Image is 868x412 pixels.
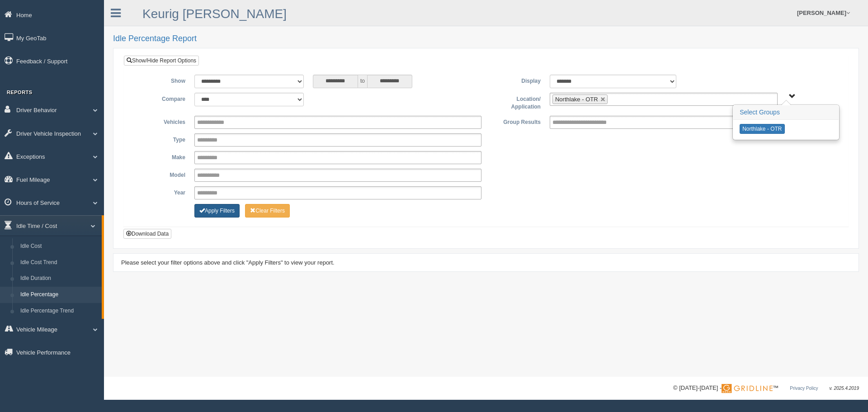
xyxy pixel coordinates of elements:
[555,96,598,103] span: Northlake - OTR
[16,270,102,287] a: Idle Duration
[16,303,102,319] a: Idle Percentage Trend
[131,116,190,127] label: Vehicles
[16,255,102,271] a: Idle Cost Trend
[486,93,545,111] label: Location/ Application
[124,56,199,66] a: Show/Hide Report Options
[673,384,859,393] div: © [DATE]-[DATE] - ™
[486,116,545,127] label: Group Results
[131,75,190,85] label: Show
[194,204,240,218] button: Change Filter Options
[16,238,102,255] a: Idle Cost
[142,7,287,21] a: Keurig [PERSON_NAME]
[123,229,171,239] button: Download Data
[245,204,290,218] button: Change Filter Options
[131,93,190,104] label: Compare
[733,105,839,120] h3: Select Groups
[358,75,367,88] span: to
[722,384,773,393] img: Gridline
[16,287,102,303] a: Idle Percentage
[113,34,859,43] h2: Idle Percentage Report
[740,124,784,134] button: Northlake - OTR
[486,75,545,85] label: Display
[830,386,859,391] span: v. 2025.4.2019
[790,386,818,391] a: Privacy Policy
[131,151,190,162] label: Make
[131,169,190,180] label: Model
[131,186,190,197] label: Year
[131,133,190,144] label: Type
[121,259,335,266] span: Please select your filter options above and click "Apply Filters" to view your report.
